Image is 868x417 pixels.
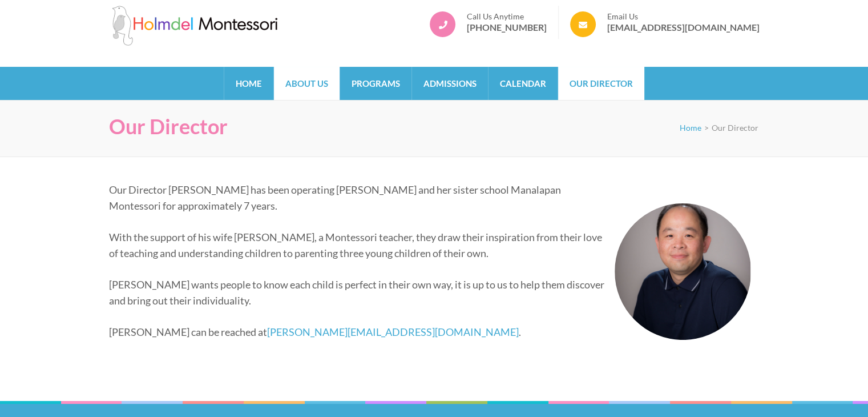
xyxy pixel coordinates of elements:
p: [PERSON_NAME] wants people to know each child is perfect in their own way, it is up to us to help... [109,276,751,308]
a: [PHONE_NUMBER] [467,22,547,33]
a: Home [680,123,701,133]
img: Holmdel Montessori School [109,6,280,46]
a: Calendar [488,67,558,100]
a: Admissions [412,67,488,100]
p: Our Director [PERSON_NAME] has been operating [PERSON_NAME] and her sister school Manalapan Monte... [109,182,751,214]
a: Home [224,67,273,100]
p: With the support of his wife [PERSON_NAME], a Montessori teacher, they draw their inspiration fro... [109,229,751,261]
h1: Our Director [109,114,228,139]
a: Our Director [558,67,644,100]
span: Call Us Anytime [467,11,547,22]
span: > [704,123,709,133]
a: About Us [274,67,340,100]
span: Email Us [607,11,760,22]
a: [PERSON_NAME][EMAIL_ADDRESS][DOMAIN_NAME] [267,326,519,338]
p: [PERSON_NAME] can be reached at . [109,324,751,340]
a: Programs [340,67,411,100]
a: [EMAIL_ADDRESS][DOMAIN_NAME] [607,22,760,33]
